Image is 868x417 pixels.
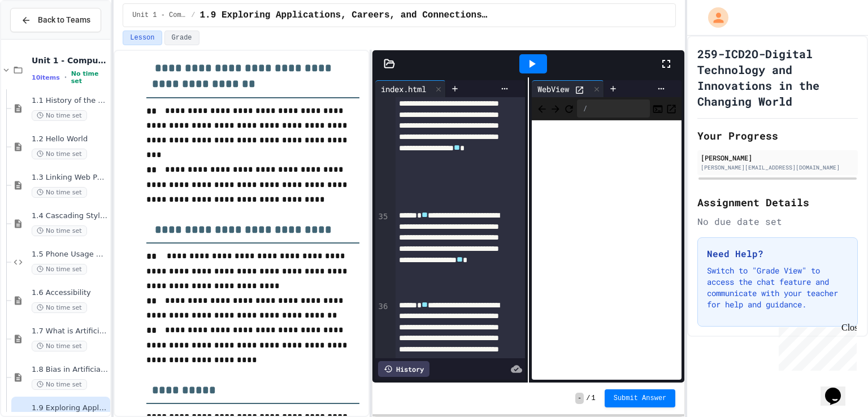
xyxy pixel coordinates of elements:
[532,80,604,97] div: WebView
[32,288,108,298] span: 1.6 Accessibility
[64,73,67,82] span: •
[32,96,108,106] span: 1.1 History of the WWW
[577,99,650,118] div: /
[375,211,389,301] div: 35
[32,365,108,375] span: 1.8 Bias in Artificial Intelligence
[697,46,858,109] h1: 259-ICD2O-Digital Technology and Innovations in the Changing World
[71,70,108,85] span: No time set
[32,149,87,159] span: No time set
[532,83,575,95] div: WebView
[32,187,87,198] span: No time set
[563,102,575,115] button: Refresh
[32,134,108,144] span: 1.2 Hello World
[200,8,489,22] span: 1.9 Exploring Applications, Careers, and Connections in the Digital World
[375,83,432,95] div: index.html
[32,264,87,275] span: No time set
[652,102,663,115] button: Console
[132,11,186,20] span: Unit 1 - Computational Thinking and Making Connections
[614,394,667,403] span: Submit Answer
[701,153,854,163] div: [PERSON_NAME]
[375,80,446,97] div: index.html
[697,215,858,228] div: No due date set
[32,211,108,221] span: 1.4 Cascading Style Sheets
[592,394,596,403] span: 1
[32,55,108,66] span: Unit 1 - Computational Thinking and Making Connections
[666,102,677,115] button: Open in new tab
[38,14,90,26] span: Back to Teams
[701,163,854,172] div: [PERSON_NAME][EMAIL_ADDRESS][DOMAIN_NAME]
[821,372,857,406] iframe: chat widget
[32,302,87,313] span: No time set
[536,101,548,115] span: Back
[10,8,101,32] button: Back to Teams
[123,31,162,45] button: Lesson
[586,394,590,403] span: /
[32,250,108,259] span: 1.5 Phone Usage Assignment
[697,194,858,210] h2: Assignment Details
[5,5,78,72] div: Chat with us now!Close
[707,247,848,260] h3: Need Help?
[32,379,87,390] span: No time set
[191,11,195,20] span: /
[32,173,108,183] span: 1.3 Linking Web Pages
[697,128,858,144] h2: Your Progress
[532,120,682,380] iframe: Web Preview
[164,31,199,45] button: Grade
[550,101,561,115] span: Forward
[375,77,389,211] div: 34
[696,5,731,31] div: My Account
[32,403,108,413] span: 1.9 Exploring Applications, Careers, and Connections in the Digital World
[32,225,87,236] span: No time set
[774,323,857,371] iframe: chat widget
[707,265,848,310] p: Switch to "Grade View" to access the chat feature and communicate with your teacher for help and ...
[32,341,87,351] span: No time set
[375,301,389,413] div: 36
[575,393,584,404] span: -
[378,361,429,377] div: History
[605,389,676,407] button: Submit Answer
[32,110,87,121] span: No time set
[32,74,60,81] span: 10 items
[32,327,108,336] span: 1.7 What is Artificial Intelligence (AI)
